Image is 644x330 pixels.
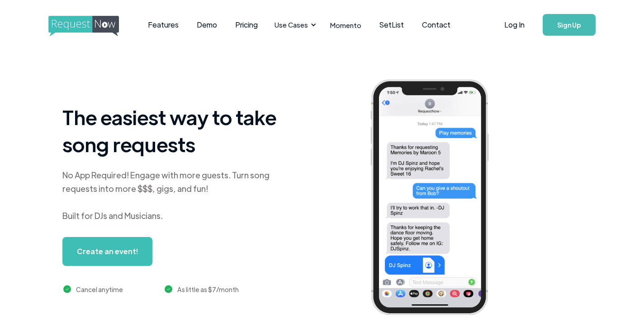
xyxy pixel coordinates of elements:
a: home [48,16,116,34]
h1: The easiest way to take song requests [62,103,289,158]
div: No App Required! Engage with more guests. Turn song requests into more $$$, gigs, and fun! Built ... [62,168,289,223]
a: Momento [321,12,370,38]
a: Pricing [226,11,267,39]
a: Log In [495,9,534,41]
img: green checkmark [165,285,172,293]
img: green checkmark [63,285,71,293]
a: Demo [188,11,226,39]
a: Contact [413,11,459,39]
a: Features [139,11,188,39]
div: Cancel anytime [76,284,123,295]
a: SetList [370,11,413,39]
img: venmo screenshot [492,279,589,306]
div: As little as $7/month [177,284,239,295]
img: requestnow logo [48,16,136,37]
div: Use Cases [269,11,319,39]
img: iphone screenshot [360,73,513,325]
a: Create an event! [62,237,152,266]
a: Sign Up [543,14,596,36]
div: Use Cases [275,20,308,30]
